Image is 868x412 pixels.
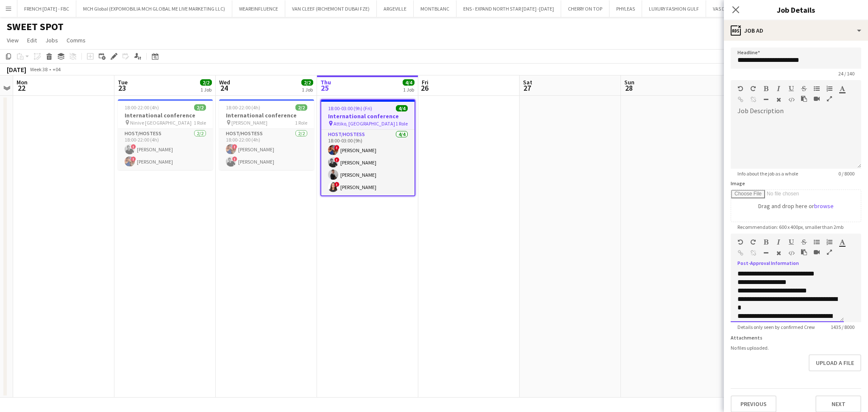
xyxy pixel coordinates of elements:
span: 22 [15,83,28,93]
button: Italic [776,85,782,92]
button: FRENCH [DATE] - FBC [17,0,76,17]
button: Strikethrough [801,239,807,245]
span: Recommendation: 600 x 400px, smaller than 2mb [731,224,850,230]
button: Text Color [839,239,845,245]
button: Upload a file [809,354,861,371]
button: WEAREINFLUENCE [232,0,285,17]
app-job-card: 18:00-22:00 (4h)2/2International conference Ninive [GEOGRAPHIC_DATA]1 RoleHost/Hostess2/218:00-22... [118,99,213,170]
span: 4/4 [396,105,408,111]
span: Tue [118,78,128,86]
div: No files uploaded. [731,345,861,351]
button: Redo [750,239,756,245]
a: View [3,35,22,46]
button: MONTBLANC [414,0,456,17]
button: Undo [737,239,743,245]
button: Paste as plain text [801,95,807,102]
app-card-role: Host/Hostess2/218:00-22:00 (4h)![PERSON_NAME]![PERSON_NAME] [219,129,314,170]
app-card-role: Host/Hostess2/218:00-22:00 (4h)![PERSON_NAME]![PERSON_NAME] [118,129,213,170]
span: 0 / 8000 [832,170,861,177]
span: 4/4 [403,79,415,86]
div: +04 [53,66,61,72]
button: PHYLEAS [609,0,642,17]
button: HTML Code [788,96,794,103]
span: 18:00-22:00 (4h) [125,104,159,111]
button: HTML Code [788,250,794,256]
span: 27 [522,83,532,93]
span: 23 [117,83,128,93]
a: Comms [63,35,89,46]
button: Ordered List [826,239,832,245]
button: Ordered List [826,85,832,92]
button: Italic [776,239,782,245]
div: Job Ad [724,20,868,41]
span: 1 Role [395,120,408,127]
div: 1 Job [403,86,414,93]
label: Attachments [731,334,762,341]
a: Edit [24,35,40,46]
span: Ninive [GEOGRAPHIC_DATA] [130,120,192,126]
button: Clear Formatting [776,250,782,256]
span: 2/2 [295,104,307,111]
span: Week 38 [28,66,49,72]
span: View [7,36,19,44]
span: ! [232,156,237,161]
button: Strikethrough [801,85,807,92]
span: Sat [523,78,532,86]
span: 2/2 [301,79,313,86]
app-job-card: 18:00-03:00 (9h) (Fri)4/4International conference Attiko, [GEOGRAPHIC_DATA]1 RoleHost/Hostess4/41... [320,99,415,196]
button: Unordered List [814,239,820,245]
span: Edit [27,36,37,44]
a: Jobs [42,35,61,46]
button: Fullscreen [826,249,832,256]
div: 1 Job [200,86,211,93]
span: 2/2 [194,104,206,111]
h3: International conference [321,112,415,120]
button: CHERRY ON TOP [561,0,609,17]
button: Insert video [814,95,820,102]
span: 1 Role [194,120,206,126]
button: VAN CLEEF (RICHEMONT DUBAI FZE) [285,0,377,17]
app-card-role: Host/Hostess4/418:00-03:00 (9h)![PERSON_NAME]![PERSON_NAME][PERSON_NAME]![PERSON_NAME] [321,130,415,195]
span: 24 [218,83,230,93]
button: Unordered List [814,85,820,92]
button: ENS - EXPAND NORTH STAR [DATE] -[DATE] [456,0,561,17]
span: 18:00-03:00 (9h) (Fri) [328,105,372,111]
span: 25 [319,83,331,93]
app-job-card: 18:00-22:00 (4h)2/2International conference [PERSON_NAME]1 RoleHost/Hostess2/218:00-22:00 (4h)![P... [219,99,314,170]
button: Text Color [839,85,845,92]
span: 26 [420,83,428,93]
button: Insert video [814,249,820,256]
span: 1 Role [295,120,307,126]
span: Wed [219,78,230,86]
span: Jobs [45,36,58,44]
button: Paste as plain text [801,249,807,256]
button: Bold [763,85,769,92]
span: Info about the job as a whole [731,170,805,177]
span: 24 / 140 [832,70,861,77]
button: Horizontal Line [763,250,769,256]
span: ! [334,145,339,150]
span: 18:00-22:00 (4h) [226,104,260,111]
span: Fri [422,78,428,86]
button: Fullscreen [826,95,832,102]
span: Attiko, [GEOGRAPHIC_DATA] [334,120,395,127]
button: Clear Formatting [776,96,782,103]
span: ! [334,182,339,187]
span: ! [334,157,339,162]
span: 1435 / 8000 [824,324,861,330]
button: Redo [750,85,756,92]
button: Underline [788,239,794,245]
h3: International conference [118,111,213,119]
button: MCH Global (EXPOMOBILIA MCH GLOBAL ME LIVE MARKETING LLC) [76,0,232,17]
span: ! [232,144,237,149]
div: [DATE] [7,65,26,74]
span: Thu [320,78,331,86]
h3: Job Details [724,4,868,15]
span: 2/2 [200,79,212,86]
button: VAS DUBAI EVENTS [706,0,760,17]
button: LUXURY FASHION GULF [642,0,706,17]
button: ARGEVILLE [377,0,414,17]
